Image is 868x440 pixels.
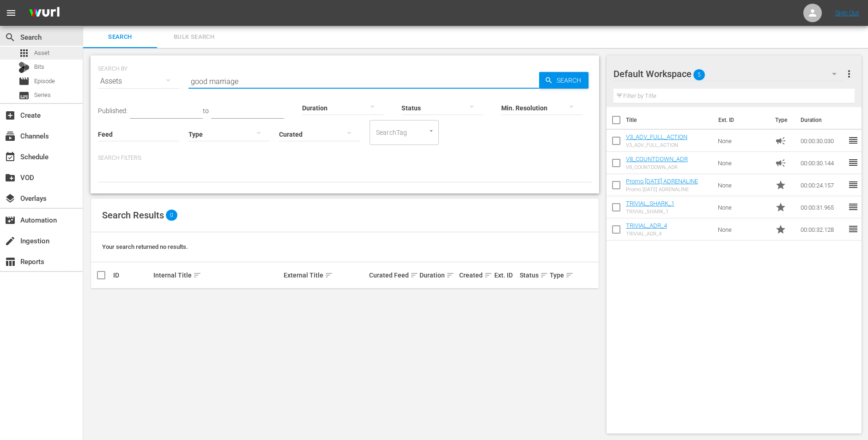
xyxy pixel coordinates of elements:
[520,270,547,281] div: Status
[446,271,455,279] span: sort
[540,271,548,279] span: sort
[89,32,152,42] span: Search
[848,201,859,212] span: reorder
[797,218,848,241] td: 00:00:32.128
[797,174,848,196] td: 00:00:24.157
[835,9,859,17] a: Sign Out
[427,127,436,135] button: Open
[325,271,333,279] span: sort
[163,32,225,42] span: Bulk Search
[369,271,391,279] div: Curated
[18,90,30,101] span: Series
[613,61,845,87] div: Default Workspace
[626,200,674,207] a: TRIVIAL_SHARK_1
[6,7,17,18] span: menu
[714,174,772,196] td: None
[419,270,457,281] div: Duration
[166,210,177,221] span: 0
[5,32,16,43] span: Search
[844,68,855,79] span: more_vert
[714,130,772,152] td: None
[775,202,786,213] span: Promo
[5,235,16,247] span: Ingestion
[18,62,30,73] div: Bits
[459,270,492,281] div: Created
[775,180,786,191] span: Promo
[5,110,16,121] span: Create
[775,157,786,169] span: Ad
[98,154,592,162] p: Search Filters:
[775,224,786,235] span: Promo
[5,131,16,142] span: Channels
[626,231,667,237] div: TRIVIAL_ADR_4
[5,172,16,183] span: VOD
[626,133,687,140] a: V3_ADV_FULL_ACTION
[626,164,688,170] div: V8_COUNTDOWN_ADR
[553,72,589,89] span: Search
[770,107,795,133] th: Type
[797,196,848,218] td: 00:00:31.965
[565,271,574,279] span: sort
[775,135,786,146] span: Ad
[34,90,51,100] span: Series
[539,72,589,89] button: Search
[848,135,859,146] span: reorder
[626,142,687,148] div: V3_ADV_FULL_ACTION
[102,243,188,250] span: Your search returned no results.
[626,156,688,163] a: V8_COUNTDOWN_ADR
[693,65,705,84] span: 5
[848,157,859,168] span: reorder
[5,151,16,163] span: Schedule
[714,152,772,174] td: None
[714,196,772,218] td: None
[34,48,49,58] span: Asset
[550,270,567,281] div: Type
[797,130,848,152] td: 00:00:30.030
[18,76,30,87] span: Episode
[5,256,16,267] span: Reports
[626,222,667,229] a: TRIVIAL_ADR_4
[98,107,127,115] span: Published:
[5,215,16,226] span: Automation
[797,152,848,174] td: 00:00:30.144
[153,270,281,281] div: Internal Title
[484,271,492,279] span: sort
[626,178,698,185] a: Promo [DATE] ADRENALINE
[626,187,698,193] div: Promo [DATE] ADRENALINE
[203,107,209,115] span: to
[714,218,772,241] td: None
[22,2,67,24] img: ans4CAIJ8jUAAAAAAAAAAAAAAAAAAAAAAAAgQb4GAAAAAAAAAAAAAAAAAAAAAAAAJMjXAAAAAAAAAAAAAAAAAAAAAAAAgAT5G...
[113,271,151,279] div: ID
[848,179,859,190] span: reorder
[5,193,16,204] span: Overlays
[626,107,713,133] th: Title
[18,48,30,59] span: Asset
[98,68,179,94] div: Assets
[34,62,44,72] span: Bits
[844,63,855,85] button: more_vert
[394,270,416,281] div: Feed
[713,107,770,133] th: Ext. ID
[410,271,419,279] span: sort
[795,107,850,133] th: Duration
[193,271,201,279] span: sort
[284,270,366,281] div: External Title
[34,77,55,86] span: Episode
[102,210,164,221] span: Search Results
[848,223,859,235] span: reorder
[626,209,674,215] div: TRIVIAL_SHARK_1
[494,271,516,279] div: Ext. ID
